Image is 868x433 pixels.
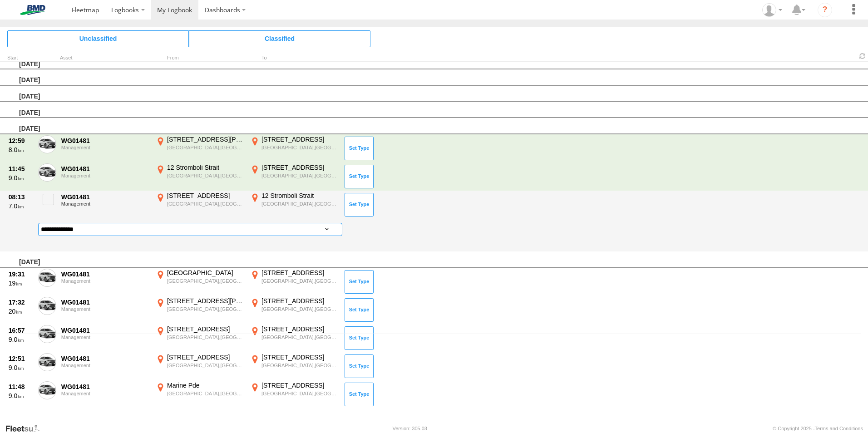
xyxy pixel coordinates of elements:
[345,270,374,294] button: Click to Set
[167,390,244,397] div: [GEOGRAPHIC_DATA],[GEOGRAPHIC_DATA]
[9,335,33,344] div: 9.0
[818,3,832,17] i: ?
[61,137,149,145] div: WG01481
[9,307,33,315] div: 20
[249,353,340,379] label: Click to View Event Location
[154,325,245,351] label: Click to View Event Location
[61,270,149,278] div: WG01481
[167,201,244,207] div: [GEOGRAPHIC_DATA],[GEOGRAPHIC_DATA]
[9,326,33,335] div: 16:57
[9,279,33,287] div: 19
[9,364,33,372] div: 9.0
[261,334,338,340] div: [GEOGRAPHIC_DATA],[GEOGRAPHIC_DATA]
[154,192,245,218] label: Click to View Event Location
[61,363,149,368] div: Management
[261,201,338,207] div: [GEOGRAPHIC_DATA],[GEOGRAPHIC_DATA]
[61,193,149,201] div: WG01481
[9,392,33,400] div: 9.0
[393,426,427,431] div: Version: 305.03
[9,202,33,210] div: 7.0
[345,383,374,406] button: Click to Set
[61,326,149,335] div: WG01481
[167,381,244,389] div: Marine Pde
[154,297,245,323] label: Click to View Event Location
[261,362,338,369] div: [GEOGRAPHIC_DATA],[GEOGRAPHIC_DATA]
[261,269,338,277] div: [STREET_ADDRESS]
[261,163,338,172] div: [STREET_ADDRESS]
[167,172,244,179] div: [GEOGRAPHIC_DATA],[GEOGRAPHIC_DATA]
[61,165,149,173] div: WG01481
[773,426,863,431] div: © Copyright 2025 -
[345,137,374,160] button: Click to Set
[61,391,149,396] div: Management
[154,135,245,162] label: Click to View Event Location
[61,145,149,150] div: Management
[9,298,33,306] div: 17:32
[167,297,244,305] div: [STREET_ADDRESS][PERSON_NAME]
[167,362,244,369] div: [GEOGRAPHIC_DATA],[GEOGRAPHIC_DATA]
[61,201,149,207] div: Management
[249,269,340,295] label: Click to View Event Location
[249,192,340,218] label: Click to View Event Location
[7,56,35,60] div: Click to Sort
[249,135,340,162] label: Click to View Event Location
[61,354,149,363] div: WG01481
[167,269,244,277] div: [GEOGRAPHIC_DATA]
[9,354,33,363] div: 12:51
[7,30,189,47] span: Click to view Unclassified Trips
[167,192,244,200] div: [STREET_ADDRESS]
[167,325,244,333] div: [STREET_ADDRESS]
[249,325,340,351] label: Click to View Event Location
[167,135,244,143] div: [STREET_ADDRESS][PERSON_NAME]
[261,192,338,200] div: 12 Stromboli Strait
[167,334,244,340] div: [GEOGRAPHIC_DATA],[GEOGRAPHIC_DATA]
[9,5,56,15] img: bmd-logo.svg
[261,135,338,143] div: [STREET_ADDRESS]
[189,30,370,47] span: Click to view Classified Trips
[154,163,245,190] label: Click to View Event Location
[154,353,245,379] label: Click to View Event Location
[261,381,338,389] div: [STREET_ADDRESS]
[345,165,374,188] button: Click to Set
[249,163,340,190] label: Click to View Event Location
[61,278,149,284] div: Management
[345,298,374,322] button: Click to Set
[154,269,245,295] label: Click to View Event Location
[759,3,785,17] div: Emil Vranjes
[167,306,244,312] div: [GEOGRAPHIC_DATA],[GEOGRAPHIC_DATA]
[61,298,149,306] div: WG01481
[154,381,245,408] label: Click to View Event Location
[249,56,340,60] div: To
[261,278,338,284] div: [GEOGRAPHIC_DATA],[GEOGRAPHIC_DATA]
[261,297,338,305] div: [STREET_ADDRESS]
[60,56,151,60] div: Asset
[261,144,338,151] div: [GEOGRAPHIC_DATA],[GEOGRAPHIC_DATA]
[61,306,149,312] div: Management
[167,144,244,151] div: [GEOGRAPHIC_DATA],[GEOGRAPHIC_DATA]
[9,165,33,173] div: 11:45
[9,383,33,391] div: 11:48
[249,297,340,323] label: Click to View Event Location
[249,381,340,408] label: Click to View Event Location
[5,424,47,433] a: Visit our Website
[857,52,868,60] span: Refresh
[345,193,374,216] button: Click to Set
[9,270,33,278] div: 19:31
[345,354,374,378] button: Click to Set
[9,137,33,145] div: 12:59
[61,335,149,340] div: Management
[261,353,338,361] div: [STREET_ADDRESS]
[167,163,244,172] div: 12 Stromboli Strait
[9,146,33,154] div: 8.0
[261,172,338,179] div: [GEOGRAPHIC_DATA],[GEOGRAPHIC_DATA]
[345,326,374,350] button: Click to Set
[167,278,244,284] div: [GEOGRAPHIC_DATA],[GEOGRAPHIC_DATA]
[261,390,338,397] div: [GEOGRAPHIC_DATA],[GEOGRAPHIC_DATA]
[154,56,245,60] div: From
[61,173,149,178] div: Management
[9,193,33,201] div: 08:13
[9,174,33,182] div: 9.0
[61,383,149,391] div: WG01481
[261,306,338,312] div: [GEOGRAPHIC_DATA],[GEOGRAPHIC_DATA]
[815,426,863,431] a: Terms and Conditions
